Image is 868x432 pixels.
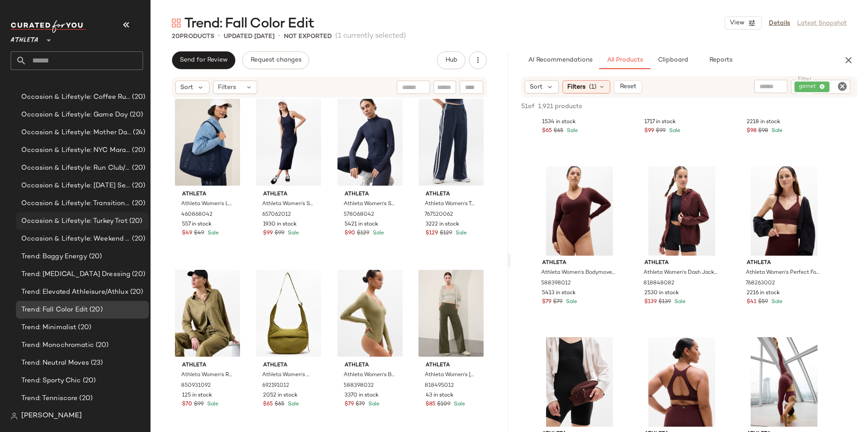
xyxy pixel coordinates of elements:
[172,19,181,27] img: svg%3e
[367,401,380,407] span: Sale
[371,230,384,236] span: Sale
[89,358,103,368] span: (23)
[218,31,220,42] span: •
[747,298,756,306] span: $41
[130,234,145,244] span: (20)
[180,83,193,92] span: Sort
[130,145,145,156] span: (20)
[130,92,145,102] span: (20)
[182,392,212,400] span: 125 in stock
[564,299,577,305] span: Sale
[130,198,145,209] span: (20)
[541,280,571,288] span: 588398012
[344,382,374,390] span: 588398032
[256,269,321,358] img: cn59748358.jpg
[425,371,476,379] span: Athleta Women's [GEOGRAPHIC_DATA] High Rise Cargo Pant Aspen Olive Size 16
[21,110,128,120] span: Occasion & Lifestyle: Game Day
[345,362,395,370] span: Athleta
[345,221,378,229] span: 5421 in stock
[286,230,299,236] span: Sale
[21,128,131,138] span: Occasion & Lifestyle: Mother Daughter Moves
[182,221,212,229] span: 557 in stock
[263,362,314,370] span: Athleta
[206,230,219,236] span: Sale
[224,32,275,41] p: updated [DATE]
[538,102,582,111] span: 1,921 products
[747,259,821,267] span: Athleta
[87,252,102,262] span: (20)
[656,127,666,135] span: $99
[128,216,143,226] span: (20)
[747,118,780,126] span: 2218 in stock
[747,127,756,135] span: $98
[21,234,130,244] span: Occasion & Lifestyle: Weekend Wellness Getaway
[263,191,314,198] span: Athleta
[179,57,228,64] span: Send for Review
[535,166,624,256] img: cn60306586.jpg
[542,289,576,297] span: 5413 in stock
[21,393,77,404] span: Trend: Tenniscore
[452,401,465,407] span: Sale
[542,127,552,135] span: $65
[21,323,76,333] span: Trend: Minimalist
[344,371,395,379] span: Athleta Women's Bodymove Plunge Long Sleeve Bodysuit Olive Branch Size S
[194,401,204,409] span: $99
[528,57,593,64] span: AI Recommendations
[725,16,762,30] button: View
[345,191,395,198] span: Athleta
[607,57,643,64] span: All Products
[21,163,130,173] span: Occasion & Lifestyle: Run Club/RunTok Faves
[21,340,94,350] span: Trend: Monochromatic
[673,299,686,305] span: Sale
[344,211,374,219] span: 578068042
[535,337,624,427] img: cn59832789.jpg
[440,230,452,237] span: $129
[21,358,89,368] span: Trend: Neutral Moves
[667,128,680,134] span: Sale
[172,33,180,40] span: 20
[426,230,438,237] span: $129
[837,81,848,92] i: Clear Filter
[542,259,617,267] span: Athleta
[445,57,457,64] span: Hub
[426,362,477,370] span: Athleta
[21,305,88,315] span: Trend: Fall Color Edit
[425,200,476,208] span: Athleta Women's Tempo Mid Rise Wide Leg Track Pant Midnight Madness/Bright White Tall Size XS
[175,269,240,358] img: cn59823678.jpg
[426,191,477,198] span: Athleta
[344,200,395,208] span: Athleta Women's Salutation Jacket 2.0 Navy Petite Size M
[94,340,109,350] span: (20)
[181,211,213,219] span: 460868042
[659,298,671,306] span: $139
[437,51,465,69] button: Hub
[542,298,551,306] span: $79
[21,252,87,262] span: Trend: Baggy Energy
[181,200,232,208] span: Athleta Women's Logo Tote Bag Navy One Size
[250,57,301,64] span: Request changes
[263,230,273,237] span: $99
[644,118,676,126] span: 1717 in stock
[262,200,313,208] span: Athleta Women's Signature Rib Maxi Dress Navy Size S
[278,31,280,42] span: •
[770,299,783,305] span: Sale
[614,80,642,93] button: Reset
[426,221,459,229] span: 3222 in stock
[218,83,236,92] span: Filters
[758,298,768,306] span: $59
[21,216,128,226] span: Occasion & Lifestyle: Turkey Trot
[643,269,718,277] span: Athleta Women's Dash Jacket Garnet Petite Size XS
[286,401,299,407] span: Sale
[275,230,284,237] span: $99
[21,181,130,191] span: Occasion & Lifestyle: [DATE] Self Care/Lounge
[130,181,145,191] span: (20)
[426,392,453,400] span: 43 in stock
[284,32,332,41] p: Not Exported
[205,401,218,407] span: Sale
[729,19,744,27] span: View
[182,401,192,409] span: $70
[21,145,130,156] span: Occasion & Lifestyle: NYC Marathon
[530,82,542,92] span: Sort
[262,371,313,379] span: Athleta Women's All About Sheen Small Crossbody Hobo Bag Picoline Olive One Size
[182,191,233,198] span: Athleta
[11,413,18,420] img: svg%3e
